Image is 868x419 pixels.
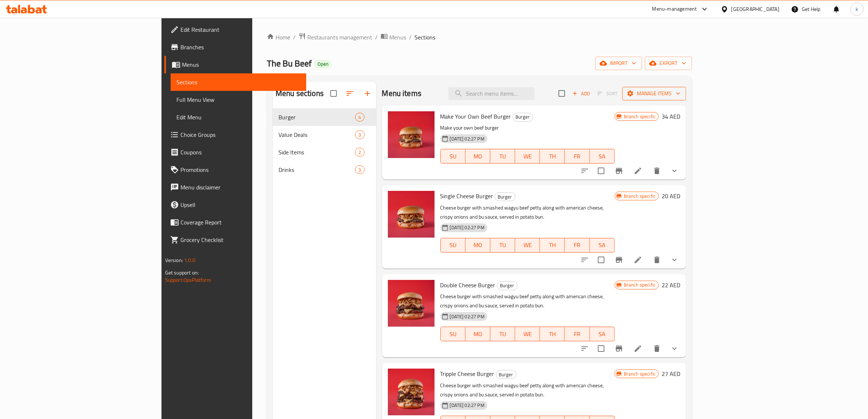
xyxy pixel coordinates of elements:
h6: 34 AED [662,111,680,122]
div: Value Deals3 [273,126,376,143]
button: FR [565,327,589,341]
span: Burger [496,370,516,379]
span: Get support on: [165,268,199,277]
span: TH [543,240,562,250]
span: Branch specific [621,193,658,200]
span: Double Cheese Burger [440,280,495,291]
span: Add item [569,88,593,99]
button: Add [569,88,593,99]
a: Full Menu View [171,91,307,108]
a: Choice Groups [164,126,307,143]
span: TU [493,329,512,339]
span: [DATE] 02:27 PM [447,135,487,142]
span: MO [468,329,487,339]
p: Cheese burger with smashed wagyu beef petty along with american cheese, crispy onions and bu sauc... [440,203,615,222]
p: Make your own beef burger [440,123,615,132]
svg: Show Choices [670,255,679,264]
span: 3 [355,131,364,138]
h6: 22 AED [662,280,680,290]
span: Branch specific [621,370,658,377]
button: export [645,57,692,70]
span: import [601,59,636,68]
button: sort-choices [576,162,593,180]
span: Manage items [628,89,680,98]
img: Double Cheese Burger [388,280,435,327]
button: show more [666,162,683,180]
p: Cheese burger with smashed wagyu beef petty along with american cheese, crispy onions and bu sauc... [440,381,615,399]
div: Burger [495,192,515,201]
span: WE [518,329,537,339]
span: Select section first [593,88,622,99]
span: TU [493,240,512,250]
button: FR [565,149,589,164]
span: 1.0.0 [184,255,195,265]
svg: Show Choices [670,166,679,175]
span: Select to update [593,252,609,268]
button: Branch-specific-item [610,162,628,180]
svg: Show Choices [670,344,679,353]
span: [DATE] 02:27 PM [447,402,487,409]
span: Coupons [180,148,301,157]
button: Branch-specific-item [610,251,628,269]
div: Burger [513,113,533,122]
div: Value Deals [279,130,355,139]
span: SU [444,151,463,162]
div: Burger4 [273,108,376,126]
button: delete [648,162,666,180]
a: Menus [381,32,406,42]
span: [DATE] 02:27 PM [447,313,487,320]
button: SU [440,238,466,253]
span: Branch specific [621,113,658,120]
a: Coupons [164,143,307,161]
button: delete [648,251,666,269]
span: SA [593,329,612,339]
img: Single Cheese Burger [388,191,435,238]
span: TH [543,151,562,162]
span: Coverage Report [180,218,301,227]
nav: breadcrumb [267,32,692,42]
div: Side Items2 [273,143,376,161]
button: TU [490,238,515,253]
button: MO [466,149,490,164]
span: WE [518,240,537,250]
div: Menu-management [652,5,697,14]
span: Select to update [593,341,609,356]
button: SA [590,238,615,253]
h6: 27 AED [662,369,680,379]
div: Drinks [279,165,355,174]
button: MO [466,327,490,341]
span: Select to update [593,163,609,178]
li: / [409,33,412,42]
button: TH [540,238,565,253]
span: Open [315,61,331,67]
input: search [448,87,534,100]
a: Edit Restaurant [164,21,307,38]
a: Edit menu item [634,344,642,353]
button: TH [540,149,565,164]
span: Upsell [180,200,301,209]
span: Make Your Own Beef Burger [440,111,511,122]
span: FR [568,151,587,162]
span: MO [468,151,487,162]
button: FR [565,238,589,253]
button: SU [440,327,466,341]
span: Branches [180,43,301,51]
nav: Menu sections [273,105,376,181]
button: sort-choices [576,251,593,269]
span: k [856,5,858,13]
button: Manage items [622,87,686,100]
span: Tripple Cheese Burger [440,368,494,379]
button: TU [490,327,515,341]
button: sort-choices [576,340,593,357]
h2: Menu items [382,88,422,99]
button: TH [540,327,565,341]
span: SU [444,329,463,339]
span: SA [593,151,612,162]
div: Burger [497,281,518,290]
button: delete [648,340,666,357]
a: Edit Menu [171,108,307,126]
span: Restaurants management [307,33,372,42]
div: items [355,113,364,122]
span: 3 [355,166,364,173]
span: Edit Restaurant [180,25,301,34]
